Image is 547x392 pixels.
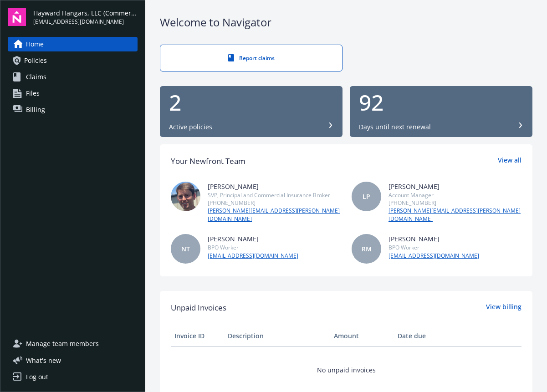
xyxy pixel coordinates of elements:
[224,325,330,347] th: Description
[169,92,333,113] div: 2
[498,155,521,167] a: View all
[208,207,341,223] a: [PERSON_NAME][EMAIL_ADDRESS][PERSON_NAME][DOMAIN_NAME]
[389,191,521,199] div: Account Manager
[169,122,212,132] div: Active policies
[208,252,298,260] a: [EMAIL_ADDRESS][DOMAIN_NAME]
[208,199,341,207] div: [PHONE_NUMBER]
[389,234,479,244] div: [PERSON_NAME]
[179,54,324,62] div: Report claims
[33,18,138,26] span: [EMAIL_ADDRESS][DOMAIN_NAME]
[362,244,372,254] span: RM
[208,244,298,251] div: BPO Worker
[486,302,521,314] a: View billing
[8,53,138,68] a: Policies
[8,70,138,84] a: Claims
[208,182,341,191] div: [PERSON_NAME]
[350,86,532,137] button: 92Days until next renewal
[330,325,394,347] th: Amount
[394,325,447,347] th: Date due
[26,102,45,117] span: Billing
[8,102,138,117] a: Billing
[363,192,370,201] span: LP
[171,155,245,167] div: Your Newfront Team
[160,45,343,71] a: Report claims
[389,244,479,251] div: BPO Worker
[33,8,138,18] span: Hayward Hangars, LLC (Commercial)
[26,70,46,84] span: Claims
[33,8,138,26] button: Hayward Hangars, LLC (Commercial)[EMAIL_ADDRESS][DOMAIN_NAME]
[389,182,521,191] div: [PERSON_NAME]
[171,325,224,347] th: Invoice ID
[181,244,190,254] span: NT
[359,92,523,113] div: 92
[26,336,99,351] span: Manage team members
[26,370,48,384] div: Log out
[160,15,532,30] div: Welcome to Navigator
[160,86,343,137] button: 2Active policies
[359,122,431,132] div: Days until next renewal
[26,86,40,101] span: Files
[8,356,76,365] button: What's new
[208,191,341,199] div: SVP, Principal and Commercial Insurance Broker
[8,37,138,51] a: Home
[8,336,138,351] a: Manage team members
[26,356,61,365] span: What ' s new
[389,252,479,260] a: [EMAIL_ADDRESS][DOMAIN_NAME]
[8,86,138,101] a: Files
[8,8,26,26] img: navigator-logo.svg
[171,182,200,211] img: photo
[389,199,521,207] div: [PHONE_NUMBER]
[208,234,298,244] div: [PERSON_NAME]
[26,37,44,51] span: Home
[24,53,47,68] span: Policies
[389,207,521,223] a: [PERSON_NAME][EMAIL_ADDRESS][PERSON_NAME][DOMAIN_NAME]
[171,302,226,314] span: Unpaid Invoices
